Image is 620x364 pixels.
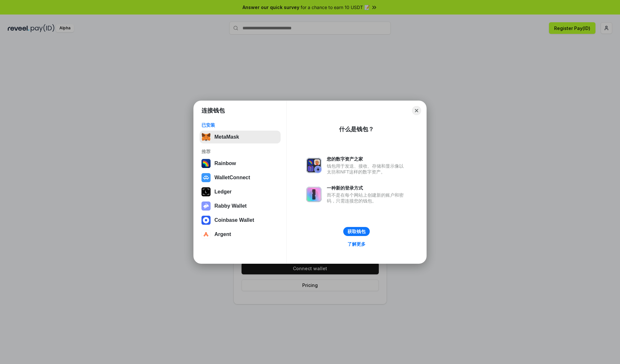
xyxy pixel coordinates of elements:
[200,228,281,241] button: Argent
[201,133,211,142] img: svg+xml,%3Csvg%20fill%3D%22none%22%20height%3D%2233%22%20viewBox%3D%220%200%2035%2033%22%20width%...
[201,149,279,154] div: 推荐
[201,202,211,211] img: svg+xml,%3Csvg%20xmlns%3D%22http%3A%2F%2Fwww.w3.org%2F2000%2Fsvg%22%20fill%3D%22none%22%20viewBox...
[306,158,322,173] img: svg+xml,%3Csvg%20xmlns%3D%22http%3A%2F%2Fwww.w3.org%2F2000%2Fsvg%22%20fill%3D%22none%22%20viewBox...
[306,187,322,202] img: svg+xml,%3Csvg%20xmlns%3D%22http%3A%2F%2Fwww.w3.org%2F2000%2Fsvg%22%20fill%3D%22none%22%20viewBox...
[201,173,211,182] img: svg+xml,%3Csvg%20width%3D%2228%22%20height%3D%2228%22%20viewBox%3D%220%200%2028%2028%22%20fill%3D...
[327,163,407,175] div: 钱包用于发送、接收、存储和显示像以太坊和NFT这样的数字资产。
[201,122,279,128] div: 已安装
[200,185,281,198] button: Ledger
[201,159,211,168] img: svg+xml,%3Csvg%20width%3D%22120%22%20height%3D%22120%22%20viewBox%3D%220%200%20120%20120%22%20fil...
[214,161,236,166] div: Rainbow
[214,217,254,223] div: Coinbase Wallet
[339,125,374,133] div: 什么是钱包？
[200,214,281,227] button: Coinbase Wallet
[214,175,250,181] div: WalletConnect
[347,229,366,234] div: 获取钱包
[200,200,281,212] button: Rabby Wallet
[214,134,239,140] div: MetaMask
[200,157,281,170] button: Rainbow
[201,107,225,114] h1: 连接钱包
[214,231,231,237] div: Argent
[201,187,211,196] img: svg+xml,%3Csvg%20xmlns%3D%22http%3A%2F%2Fwww.w3.org%2F2000%2Fsvg%22%20width%3D%2228%22%20height%3...
[343,227,370,236] button: 获取钱包
[200,131,281,143] button: MetaMask
[214,189,232,195] div: Ledger
[201,230,211,239] img: svg+xml,%3Csvg%20width%3D%2228%22%20height%3D%2228%22%20viewBox%3D%220%200%2028%2028%22%20fill%3D...
[327,192,407,204] div: 而不是在每个网站上创建新的账户和密码，只需连接您的钱包。
[347,241,366,247] div: 了解更多
[214,203,247,209] div: Rabby Wallet
[344,240,369,248] a: 了解更多
[201,216,211,225] img: svg+xml,%3Csvg%20width%3D%2228%22%20height%3D%2228%22%20viewBox%3D%220%200%2028%2028%22%20fill%3D...
[327,185,407,191] div: 一种新的登录方式
[200,171,281,184] button: WalletConnect
[327,156,407,162] div: 您的数字资产之家
[412,106,421,115] button: Close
